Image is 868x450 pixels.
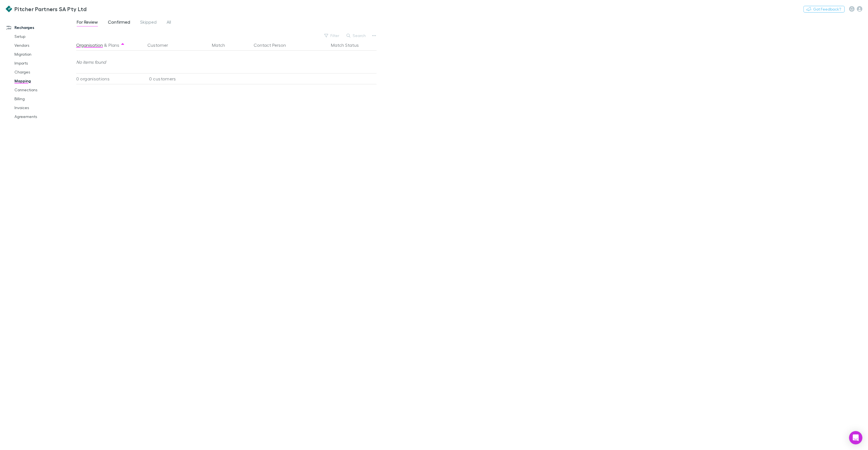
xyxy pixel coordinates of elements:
[9,41,75,50] a: Vendors
[9,59,75,68] a: Imports
[2,2,90,16] a: Pitcher Partners SA Pty Ltd
[322,32,343,39] button: Filter
[212,40,232,51] button: Match
[9,112,75,121] a: Agreements
[331,40,365,51] button: Match Status
[803,6,845,13] button: Got Feedback?
[76,51,374,73] div: No items found
[76,73,143,84] div: 0 organisations
[9,68,75,77] a: Charges
[108,19,130,26] span: Confirmed
[9,50,75,59] a: Migration
[143,73,210,84] div: 0 customers
[9,32,75,41] a: Setup
[9,94,75,103] a: Billing
[140,19,157,26] span: Skipped
[1,23,75,32] a: Recharges
[344,32,369,39] button: Search
[14,6,86,12] h3: Pitcher Partners SA Pty Ltd
[108,40,119,51] button: Plans
[6,6,12,12] img: Pitcher Partners SA Pty Ltd's Logo
[254,40,293,51] button: Contact Person
[849,431,862,444] div: Open Intercom Messenger
[147,40,175,51] button: Customer
[76,40,103,51] button: Organisation
[76,40,141,51] div: &
[9,77,75,85] a: Mapping
[77,19,98,26] span: For Review
[167,19,171,26] span: All
[9,85,75,94] a: Connections
[9,103,75,112] a: Invoices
